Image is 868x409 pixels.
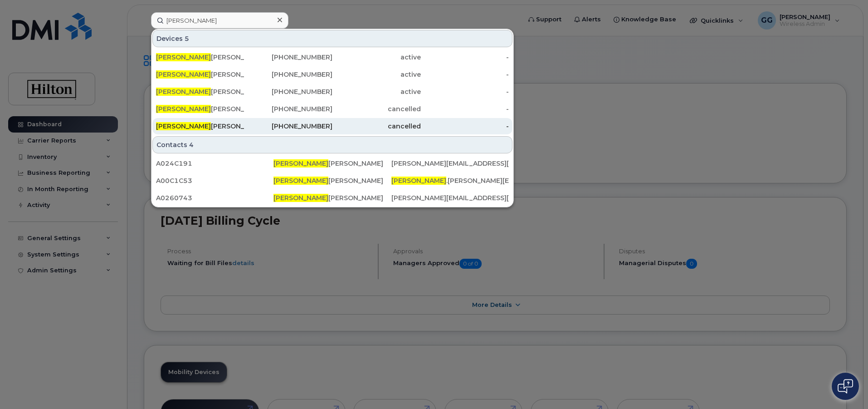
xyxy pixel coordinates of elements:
[273,193,391,202] div: [PERSON_NAME]
[156,70,211,79] span: [PERSON_NAME]
[244,104,333,113] div: [PHONE_NUMBER]
[391,177,446,185] span: [PERSON_NAME]
[156,53,211,61] span: [PERSON_NAME]
[391,193,509,202] div: [PERSON_NAME][EMAIL_ADDRESS][PERSON_NAME][PERSON_NAME][DOMAIN_NAME]
[244,53,333,62] div: [PHONE_NUMBER]
[156,104,244,113] div: [PERSON_NAME]
[156,105,211,113] span: [PERSON_NAME]
[152,84,512,100] a: [PERSON_NAME][PERSON_NAME][PHONE_NUMBER]active-
[156,87,244,96] div: [PERSON_NAME]
[156,193,273,202] div: A0260743
[152,118,512,134] a: [PERSON_NAME][PERSON_NAME][PHONE_NUMBER]cancelled-
[421,53,509,62] div: -
[391,159,509,168] div: [PERSON_NAME][EMAIL_ADDRESS][PERSON_NAME][PERSON_NAME][DOMAIN_NAME]
[421,87,509,96] div: -
[332,53,421,62] div: active
[189,140,194,149] span: 4
[156,159,273,168] div: A024C191
[185,34,189,43] span: 5
[273,176,391,185] div: [PERSON_NAME]
[244,87,333,96] div: [PHONE_NUMBER]
[332,122,421,131] div: cancelled
[273,159,328,168] span: [PERSON_NAME]
[156,70,244,79] div: [PERSON_NAME]
[156,176,273,185] div: A00C1C53
[391,176,509,185] div: .[PERSON_NAME][EMAIL_ADDRESS][PERSON_NAME][DOMAIN_NAME]
[152,190,512,206] a: A0260743[PERSON_NAME][PERSON_NAME][PERSON_NAME][EMAIL_ADDRESS][PERSON_NAME][PERSON_NAME][DOMAIN_N...
[156,122,211,130] span: [PERSON_NAME]
[156,88,211,96] span: [PERSON_NAME]
[273,177,328,185] span: [PERSON_NAME]
[332,87,421,96] div: active
[156,53,244,62] div: [PERSON_NAME]
[332,104,421,113] div: cancelled
[273,159,391,168] div: [PERSON_NAME]
[156,122,244,131] div: [PERSON_NAME]
[273,194,328,202] span: [PERSON_NAME]
[152,155,512,172] a: A024C191[PERSON_NAME][PERSON_NAME][PERSON_NAME][EMAIL_ADDRESS][PERSON_NAME][PERSON_NAME][DOMAIN_N...
[152,66,512,83] a: [PERSON_NAME][PERSON_NAME][PHONE_NUMBER]active-
[332,70,421,79] div: active
[152,136,512,153] div: Contacts
[244,70,333,79] div: [PHONE_NUMBER]
[421,70,509,79] div: -
[152,172,512,189] a: A00C1C53[PERSON_NAME][PERSON_NAME][PERSON_NAME].[PERSON_NAME][EMAIL_ADDRESS][PERSON_NAME][DOMAIN_...
[152,49,512,65] a: [PERSON_NAME][PERSON_NAME][PHONE_NUMBER]active-
[421,104,509,113] div: -
[152,30,512,47] div: Devices
[421,122,509,131] div: -
[152,101,512,117] a: [PERSON_NAME][PERSON_NAME][PHONE_NUMBER]cancelled-
[244,122,333,131] div: [PHONE_NUMBER]
[838,379,853,394] img: Open chat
